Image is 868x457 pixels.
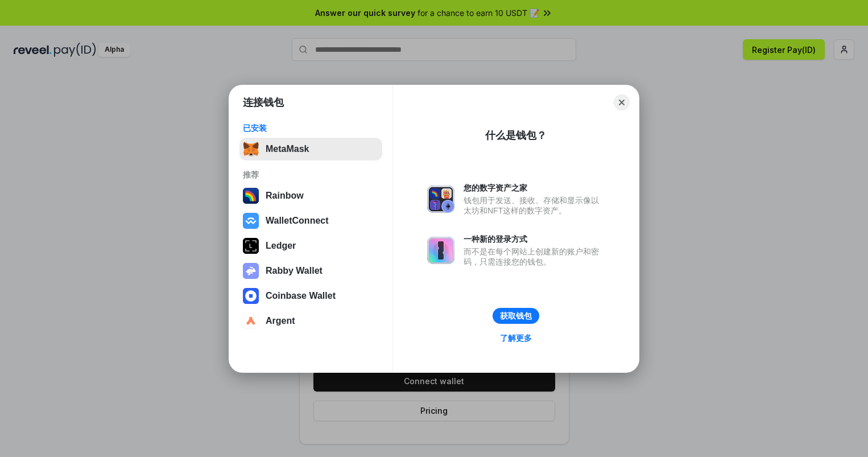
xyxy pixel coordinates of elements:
div: 什么是钱包？ [485,129,547,142]
img: svg+xml,%3Csvg%20xmlns%3D%22http%3A%2F%2Fwww.w3.org%2F2000%2Fsvg%22%20width%3D%2228%22%20height%3... [243,238,259,254]
button: 获取钱包 [493,308,539,324]
img: svg+xml,%3Csvg%20fill%3D%22none%22%20height%3D%2233%22%20viewBox%3D%220%200%2035%2033%22%20width%... [243,141,259,157]
div: 获取钱包 [500,311,532,321]
button: Argent [239,310,382,332]
img: svg+xml,%3Csvg%20width%3D%22120%22%20height%3D%22120%22%20viewBox%3D%220%200%20120%20120%22%20fil... [243,188,259,204]
div: Rainbow [266,191,304,201]
img: svg+xml,%3Csvg%20width%3D%2228%22%20height%3D%2228%22%20viewBox%3D%220%200%2028%2028%22%20fill%3D... [243,288,259,304]
h1: 连接钱包 [243,96,284,109]
div: 推荐 [243,170,379,180]
button: Rainbow [239,184,382,207]
button: Rabby Wallet [239,260,382,282]
div: Ledger [266,241,296,251]
img: svg+xml,%3Csvg%20xmlns%3D%22http%3A%2F%2Fwww.w3.org%2F2000%2Fsvg%22%20fill%3D%22none%22%20viewBox... [243,263,259,279]
div: WalletConnect [266,216,329,226]
a: 了解更多 [493,331,539,345]
div: 了解更多 [500,333,532,343]
div: MetaMask [266,144,309,154]
div: Coinbase Wallet [266,291,336,301]
div: Rabby Wallet [266,266,323,276]
button: MetaMask [239,138,382,160]
div: 而不是在每个网站上创建新的账户和密码，只需连接您的钱包。 [464,246,605,267]
div: Argent [266,316,295,326]
button: Ledger [239,234,382,257]
button: Close [614,94,630,110]
button: Coinbase Wallet [239,285,382,307]
div: 您的数字资产之家 [464,183,605,193]
div: 已安装 [243,123,379,133]
img: svg+xml,%3Csvg%20width%3D%2228%22%20height%3D%2228%22%20viewBox%3D%220%200%2028%2028%22%20fill%3D... [243,313,259,329]
button: WalletConnect [239,209,382,232]
img: svg+xml,%3Csvg%20width%3D%2228%22%20height%3D%2228%22%20viewBox%3D%220%200%2028%2028%22%20fill%3D... [243,213,259,229]
div: 钱包用于发送、接收、存储和显示像以太坊和NFT这样的数字资产。 [464,195,605,216]
img: svg+xml,%3Csvg%20xmlns%3D%22http%3A%2F%2Fwww.w3.org%2F2000%2Fsvg%22%20fill%3D%22none%22%20viewBox... [427,237,454,264]
img: svg+xml,%3Csvg%20xmlns%3D%22http%3A%2F%2Fwww.w3.org%2F2000%2Fsvg%22%20fill%3D%22none%22%20viewBox... [427,186,454,213]
div: 一种新的登录方式 [464,234,605,244]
